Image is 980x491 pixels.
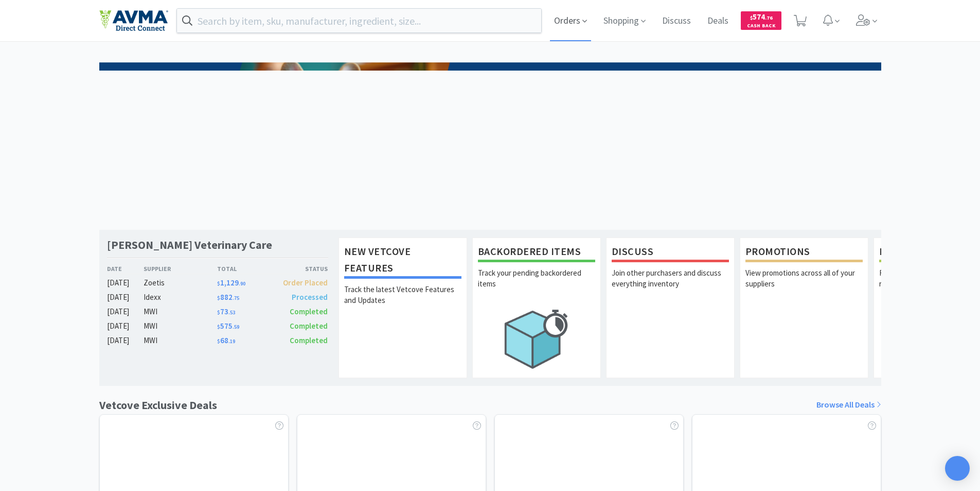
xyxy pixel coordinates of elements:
span: . 76 [765,14,773,21]
a: PromotionsView promotions across all of your suppliers [740,238,868,378]
span: Completed [290,307,328,316]
span: $ [217,338,220,345]
h1: Promotions [745,243,863,262]
span: . 53 [228,309,235,316]
span: 575 [217,321,239,331]
span: 1,129 [217,278,245,287]
img: e4e33dab9f054f5782a47901c742baa9_102.png [99,10,168,31]
div: Idexx [144,291,217,303]
img: 70ef68cc05284f7981273fc53a7214b3.png [99,62,881,219]
div: Total [217,264,273,274]
span: 882 [217,292,239,302]
div: MWI [144,306,217,318]
span: Completed [290,321,328,331]
a: [DATE]Zoetis$1,129.90Order Placed [107,277,328,289]
span: . 59 [233,324,239,330]
div: [DATE] [107,334,144,347]
input: Search by item, sku, manufacturer, ingredient, size... [177,9,542,32]
div: Date [107,264,144,274]
div: Zoetis [144,277,217,289]
img: hero_feature_roadmap.png [344,320,461,367]
a: Discuss [658,16,695,26]
h1: Discuss [612,243,729,262]
h1: New Vetcove Features [344,243,461,279]
span: . 90 [239,280,245,287]
div: [DATE] [107,320,144,332]
span: 68 [217,335,235,345]
p: View promotions across all of your suppliers [745,267,863,303]
span: Completed [290,335,328,345]
div: MWI [144,320,217,332]
span: $ [217,280,220,287]
span: 574 [750,12,773,22]
img: hero_promotions.png [745,303,863,350]
div: [DATE] [107,306,144,318]
a: [DATE]MWI$73.53Completed [107,306,328,318]
span: 73 [217,307,235,316]
p: Track your pending backordered items [478,267,595,303]
a: Browse All Deals [816,398,881,412]
h1: [PERSON_NAME] Veterinary Care [107,238,272,252]
a: DiscussJoin other purchasers and discuss everything inventory [606,238,735,378]
span: $ [750,14,753,21]
span: Order Placed [283,278,328,287]
div: Open Intercom Messenger [945,456,970,481]
a: New Vetcove FeaturesTrack the latest Vetcove Features and Updates [338,238,467,378]
span: Cash Back [747,23,775,30]
span: $ [217,295,220,301]
div: MWI [144,334,217,347]
div: Supplier [144,264,217,274]
a: [DATE]Idexx$882.75Processed [107,291,328,303]
img: hero_discuss.png [612,303,729,350]
a: [DATE]MWI$68.19Completed [107,334,328,347]
span: $ [217,324,220,330]
h1: Vetcove Exclusive Deals [99,396,217,414]
div: [DATE] [107,291,144,303]
span: . 75 [233,295,239,301]
p: Join other purchasers and discuss everything inventory [612,267,729,303]
a: [DATE]MWI$575.59Completed [107,320,328,332]
h1: Backordered Items [478,243,595,262]
p: Track the latest Vetcove Features and Updates [344,284,461,320]
div: Status [273,264,328,274]
div: [DATE] [107,277,144,289]
img: hero_backorders.png [478,303,595,374]
span: Processed [292,292,328,302]
a: $574.76Cash Back [741,7,781,35]
a: Deals [703,16,733,26]
span: . 19 [228,338,235,345]
span: $ [217,309,220,316]
a: Backordered ItemsTrack your pending backordered items [472,238,601,378]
